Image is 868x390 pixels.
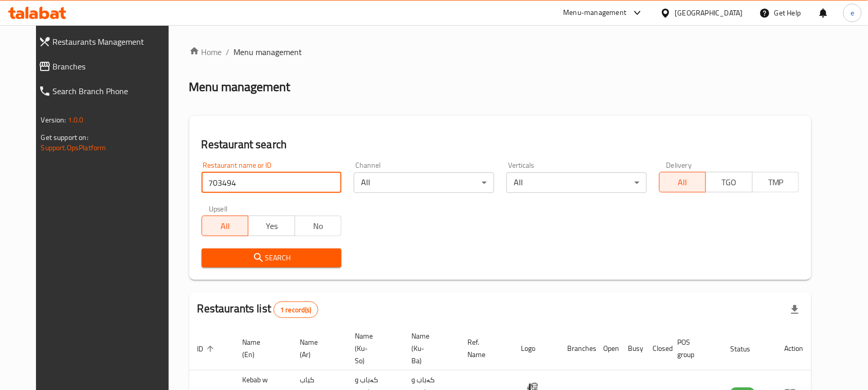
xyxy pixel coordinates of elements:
[300,336,335,361] span: Name (Ar)
[411,330,447,367] span: Name (Ku-Ba)
[53,36,173,48] span: Restaurants Management
[513,327,559,370] th: Logo
[206,219,245,234] span: All
[189,79,291,95] h2: Menu management
[675,7,743,19] div: [GEOGRAPHIC_DATA]
[53,60,173,73] span: Branches
[666,162,692,169] label: Delivery
[210,252,334,264] span: Search
[202,172,342,193] input: Search for restaurant name or ID..
[274,302,318,318] div: Total records count
[202,216,249,236] button: All
[243,336,279,361] span: Name (En)
[507,172,647,193] div: All
[757,175,795,190] span: TMP
[197,301,318,318] h2: Restaurants list
[783,297,807,322] div: Export file
[274,305,318,315] span: 1 record(s)
[30,29,181,54] a: Restaurants Management
[559,327,595,370] th: Branches
[299,219,338,234] span: No
[189,46,812,58] nav: breadcrumb
[41,113,66,127] span: Version:
[706,172,753,192] button: TGO
[248,216,295,236] button: Yes
[645,327,670,370] th: Closed
[355,330,391,367] span: Name (Ku-So)
[659,172,707,192] button: All
[710,175,749,190] span: TGO
[68,113,84,127] span: 1.0.0
[197,343,217,355] span: ID
[30,54,181,79] a: Branches
[252,219,291,234] span: Yes
[467,336,501,361] span: Ref. Name
[752,172,800,192] button: TMP
[730,343,764,355] span: Status
[53,85,173,97] span: Search Branch Phone
[209,205,228,212] label: Upsell
[30,79,181,103] a: Search Branch Phone
[41,141,106,154] a: Support.OpsPlatform
[295,216,342,236] button: No
[202,137,800,152] h2: Restaurant search
[664,175,702,190] span: All
[776,327,811,370] th: Action
[189,46,222,58] a: Home
[234,46,302,58] span: Menu management
[620,327,645,370] th: Busy
[851,7,854,19] span: e
[678,336,710,361] span: POS group
[226,46,230,58] li: /
[354,172,494,193] div: All
[41,131,88,144] span: Get support on:
[595,327,620,370] th: Open
[564,7,627,19] div: Menu-management
[202,249,342,268] button: Search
